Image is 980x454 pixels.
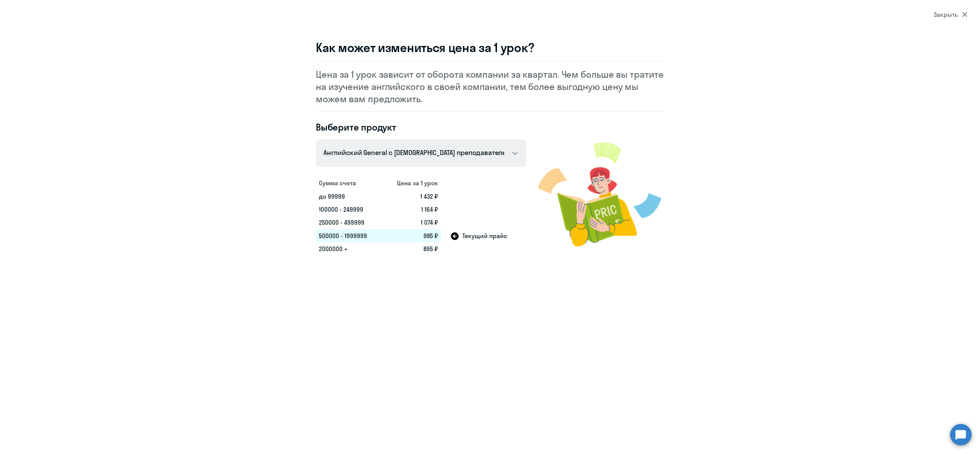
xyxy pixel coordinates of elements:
[316,242,383,255] td: 2000000 +
[316,176,383,190] th: Сумма счета
[934,10,967,19] div: Закрыть
[383,203,441,216] td: 1 164 ₽
[383,190,441,203] td: 1 432 ₽
[441,229,526,242] td: Текущий прайс
[316,190,383,203] td: до 99999
[383,229,441,242] td: 985 ₽
[316,203,383,216] td: 100000 - 249999
[383,242,441,255] td: 895 ₽
[316,121,526,133] h4: Выберите продукт
[316,216,383,229] td: 250000 - 499999
[538,133,664,255] img: modal-image.png
[316,68,664,105] p: Цена за 1 урок зависит от оборота компании за квартал. Чем больше вы тратите на изучение английск...
[316,229,383,242] td: 500000 - 1999999
[383,216,441,229] td: 1 074 ₽
[383,176,441,190] th: Цена за 1 урок
[316,40,664,55] h3: Как может измениться цена за 1 урок?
